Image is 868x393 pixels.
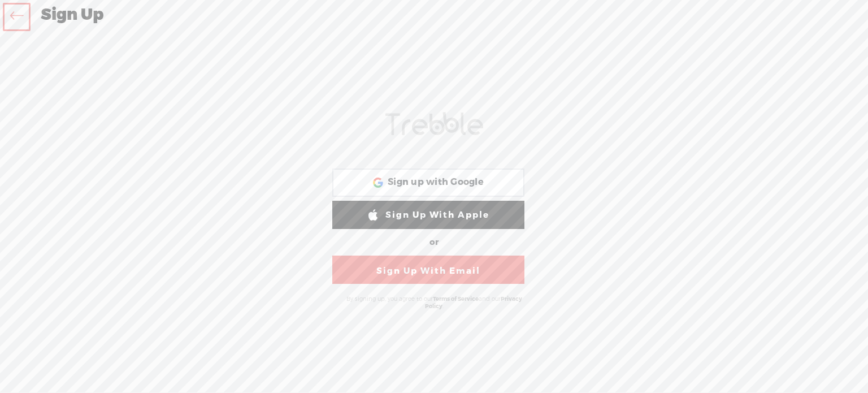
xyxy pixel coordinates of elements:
a: Sign Up With Email [332,256,524,284]
div: Sign up with Google [332,169,524,197]
div: or [327,234,541,252]
a: Terms of Service [433,295,479,303]
span: Sign up with Google [388,176,484,188]
a: Sign Up With Apple [332,201,524,229]
div: By signing up, you agree to our and our . [335,290,533,316]
a: Privacy Policy [425,295,522,310]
